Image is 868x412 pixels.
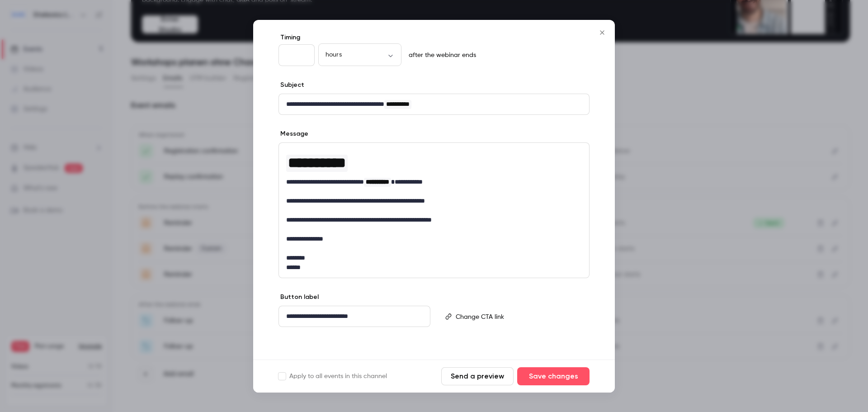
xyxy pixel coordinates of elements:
button: Send a preview [441,367,514,385]
div: hours [318,50,401,59]
p: after the webinar ends [405,51,476,60]
label: Timing [278,33,590,42]
button: Close [593,24,611,42]
div: editor [279,94,589,114]
label: Apply to all events in this channel [278,372,387,381]
label: Subject [278,81,304,90]
button: Save changes [517,367,590,385]
label: Message [278,129,308,138]
div: editor [452,306,589,327]
div: editor [279,143,589,278]
div: editor [279,306,430,327]
label: Button label [278,293,319,302]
